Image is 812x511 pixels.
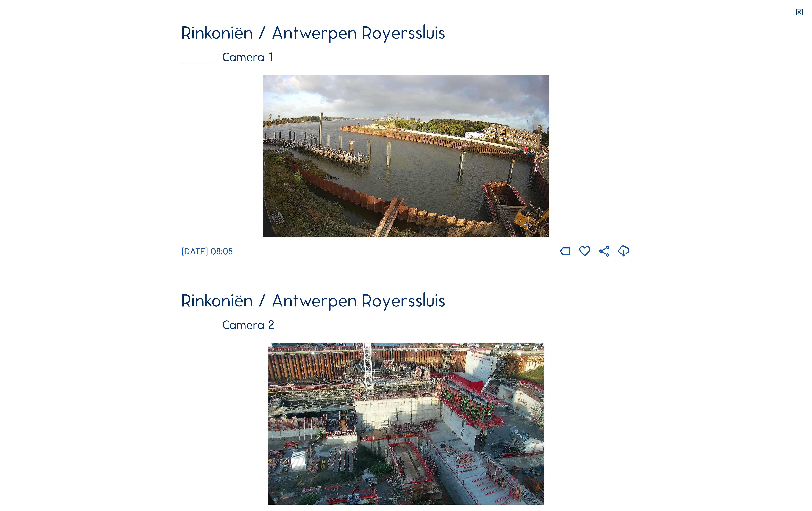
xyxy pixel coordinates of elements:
[181,51,631,63] div: Camera 1
[263,75,549,237] img: Image
[181,24,631,42] div: Rinkoniën / Antwerpen Royerssluis
[181,246,233,257] span: [DATE] 08:05
[181,292,631,309] div: Rinkoniën / Antwerpen Royerssluis
[268,343,544,505] img: Image
[181,319,631,331] div: Camera 2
